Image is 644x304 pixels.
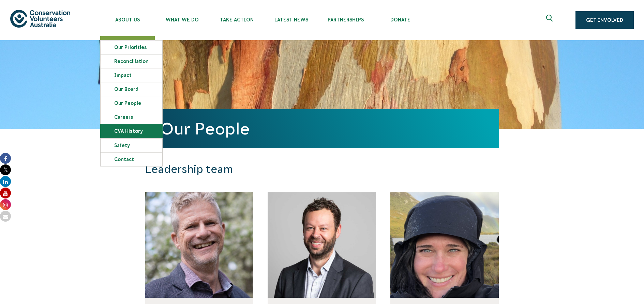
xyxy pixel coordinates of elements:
[101,139,162,152] a: Safety
[155,17,209,22] span: What We Do
[101,82,162,96] a: Our Board
[145,163,407,176] h3: Leadership team
[373,17,428,22] span: Donate
[10,10,70,27] img: logo.svg
[264,17,318,22] span: Latest News
[546,15,555,26] span: Expand search box
[160,119,484,138] h1: Our People
[318,17,373,22] span: Partnerships
[101,41,162,54] a: Our Priorities
[209,17,264,22] span: Take Action
[101,153,162,166] a: Contact
[101,124,162,138] a: CVA history
[101,68,162,82] a: Impact
[542,12,558,28] button: Expand search box Close search box
[101,54,162,68] a: Reconciliation
[101,110,162,124] a: Careers
[101,96,162,110] a: Our People
[575,11,634,29] a: Get Involved
[100,17,155,22] span: About Us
